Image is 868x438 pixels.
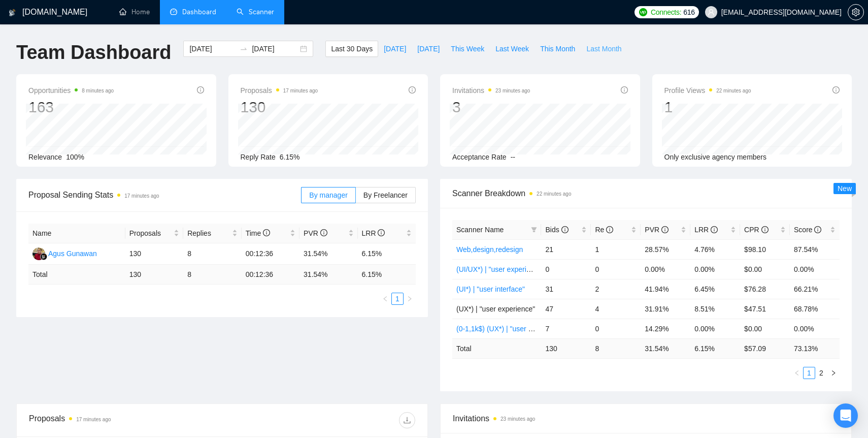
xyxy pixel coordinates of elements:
td: 0.00% [790,319,840,338]
td: 4.76% [690,239,740,259]
li: Previous Page [379,293,391,305]
span: Opportunities [28,84,114,97]
li: Previous Page [791,367,803,379]
span: Invitations [453,412,839,425]
td: 14.29% [641,319,690,338]
td: 130 [125,243,183,265]
button: Last Week [490,41,535,57]
div: 163 [28,98,114,117]
span: PVR [304,229,327,237]
td: $0.00 [740,259,790,279]
li: 1 [803,367,815,379]
span: Relevance [28,153,62,161]
td: 2 [591,279,641,299]
span: info-circle [711,226,718,233]
time: 23 minutes ago [495,88,530,93]
img: upwork-logo.png [639,8,647,16]
div: 1 [664,98,751,117]
button: right [827,367,840,379]
a: (UI*) | "user interface" [456,285,525,293]
h1: Team Dashboard [16,41,171,65]
span: info-circle [409,86,416,93]
button: This Month [535,41,581,57]
th: Replies [183,224,241,243]
span: Profile Views [664,84,751,97]
td: 8 [183,243,241,265]
button: left [791,367,803,379]
span: left [382,296,388,302]
span: info-circle [263,229,270,236]
td: $ 57.09 [740,338,790,358]
span: user [708,9,715,16]
span: info-circle [378,229,385,236]
td: 6.15% [358,243,416,265]
button: [DATE] [378,41,412,57]
span: 6.15% [280,153,300,161]
span: Re [595,226,613,234]
a: 1 [804,367,815,379]
img: AG [32,247,45,260]
td: 73.13 % [790,338,840,358]
span: New [838,184,852,193]
img: logo [9,5,16,21]
span: LRR [362,229,385,237]
div: Proposals [29,412,222,428]
a: setting [848,8,864,16]
a: homeHome [119,8,150,16]
td: Total [28,265,125,285]
td: 0.00% [641,259,690,279]
span: info-circle [621,86,628,93]
span: left [794,370,800,376]
th: Proposals [125,224,183,243]
td: 0.00% [690,259,740,279]
span: Dashboard [182,8,216,16]
span: info-circle [814,226,821,233]
td: 6.45% [690,279,740,299]
span: Proposal Sending Stats [28,189,301,201]
span: This Month [540,43,575,54]
td: 21 [541,239,591,259]
td: 68.78% [790,299,840,319]
li: Next Page [827,367,840,379]
td: 6.15 % [690,338,740,358]
span: This Week [451,43,484,54]
td: 0 [591,259,641,279]
span: CPR [744,226,768,234]
span: right [830,370,837,376]
li: 2 [815,367,827,379]
li: Next Page [404,293,416,305]
span: Connects: [651,7,681,18]
span: Last Month [586,43,621,54]
td: 41.94% [641,279,690,299]
td: 00:12:36 [242,243,299,265]
td: 66.21% [790,279,840,299]
span: Proposals [129,228,172,239]
span: download [399,416,415,424]
td: $76.28 [740,279,790,299]
span: Score [794,226,821,234]
td: 0 [591,319,641,338]
span: [DATE] [417,43,440,54]
td: 130 [125,265,183,285]
span: filter [531,227,537,233]
span: info-circle [320,229,327,236]
span: Reply Rate [241,153,276,161]
button: [DATE] [412,41,445,57]
td: 31 [541,279,591,299]
span: to [240,45,248,53]
span: info-circle [832,86,840,93]
button: Last 30 Days [325,41,378,57]
td: 31.54 % [299,265,357,285]
a: (0-1,1k$) (UX*) | "user experience" [456,325,565,333]
time: 22 minutes ago [716,88,751,93]
span: [DATE] [384,43,406,54]
span: dashboard [170,8,177,15]
td: 31.54 % [641,338,690,358]
span: (UX*) | "user experience" [456,305,535,313]
span: By Freelancer [363,191,408,199]
td: $47.51 [740,299,790,319]
span: info-circle [197,86,204,93]
input: End date [252,43,298,54]
td: 8.51% [690,299,740,319]
time: 8 minutes ago [82,88,114,93]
